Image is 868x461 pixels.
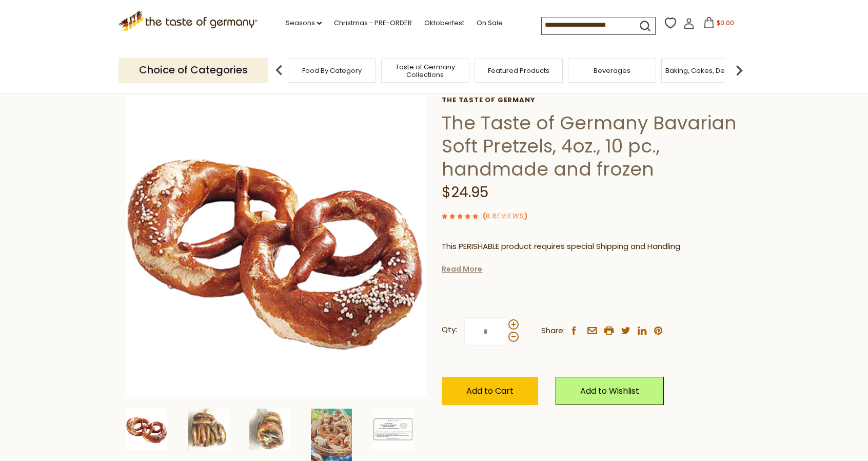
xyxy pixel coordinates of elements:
p: Choice of Categories [119,57,268,83]
a: Baking, Cakes, Desserts [665,67,745,74]
li: We will ship this product in heat-protective packaging and ice. [451,261,742,274]
span: Share: [541,324,565,337]
img: The Taste of Germany Bavarian Soft Pretzels, 4oz., 10 pc., handmade and frozen [372,409,413,450]
a: Featured Products [488,67,549,74]
a: The Taste of Germany [442,96,742,104]
input: Qty: [464,317,506,345]
span: $24.95 [442,182,488,202]
span: $0.00 [717,18,734,27]
a: Seasons [286,17,322,29]
img: The Taste of Germany Bavarian Soft Pretzels, 4oz., 10 pc., handmade and frozen [249,409,290,450]
span: ( ) [483,211,527,221]
a: Taste of Germany Collections [384,63,466,79]
a: Read More [442,264,482,274]
a: Food By Category [302,67,362,74]
img: The Taste of Germany Bavarian Soft Pretzels, 4oz., 10 pc., handmade and frozen [126,96,426,396]
img: The Taste of Germany Bavarian Soft Pretzels, 4oz., 10 pc., handmade and frozen [188,409,229,450]
h1: The Taste of Germany Bavarian Soft Pretzels, 4oz., 10 pc., handmade and frozen [442,111,742,181]
img: The Taste of Germany Bavarian Soft Pretzels, 4oz., 10 pc., handmade and frozen [126,409,167,450]
img: next arrow [729,60,749,81]
img: previous arrow [269,60,289,81]
a: 8 Reviews [486,211,524,222]
a: Beverages [594,67,630,74]
strong: Qty: [442,323,457,336]
button: $0.00 [697,17,740,32]
a: On Sale [477,17,503,29]
a: Christmas - PRE-ORDER [334,17,412,29]
a: Add to Wishlist [556,377,664,405]
a: Oktoberfest [424,17,464,29]
span: Add to Cart [466,385,514,397]
button: Add to Cart [442,377,538,405]
p: This PERISHABLE product requires special Shipping and Handling [442,240,742,253]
